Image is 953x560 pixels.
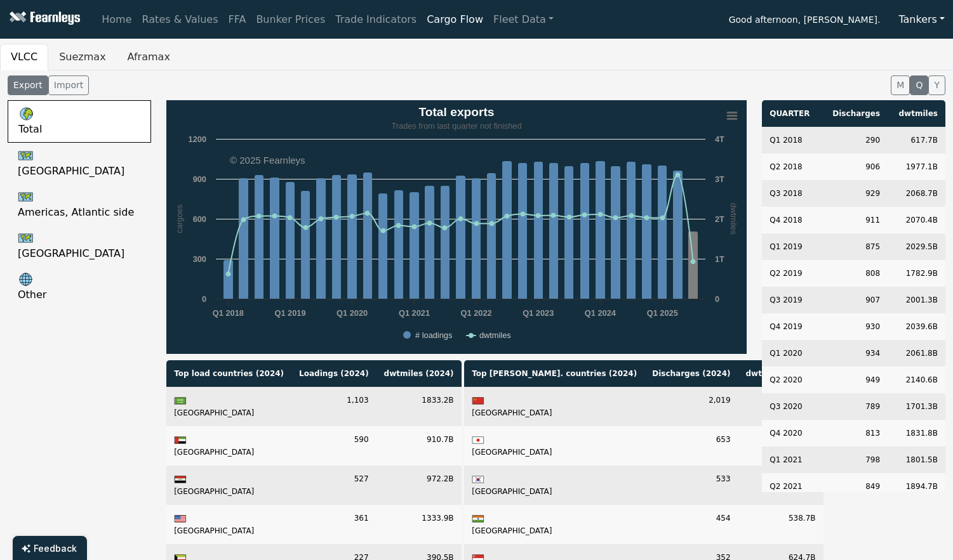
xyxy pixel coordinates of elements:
a: Other [8,266,151,308]
text: dwtmiles [479,330,511,340]
text: Q1 2023 [523,308,554,318]
button: Export [8,75,48,95]
td: 2068.7B [888,180,945,207]
td: [GEOGRAPHIC_DATA] [464,466,644,505]
text: cargoes [175,204,184,233]
td: 910.7B [377,426,462,466]
td: 1240.9B [738,466,823,505]
td: Q1 2018 [762,127,821,153]
td: 3327.1B [738,387,823,426]
text: © 2025 Fearnleys [230,155,305,166]
td: 798 [821,446,888,473]
button: M [891,75,910,95]
text: 900 [193,174,206,184]
a: Cargo Flow [422,7,488,32]
td: [GEOGRAPHIC_DATA] [464,505,644,544]
td: [GEOGRAPHIC_DATA] [166,466,291,505]
td: 538.7B [738,505,823,544]
text: 0 [715,294,719,304]
a: Bunker Prices [251,7,330,32]
td: 789 [821,393,888,420]
td: [GEOGRAPHIC_DATA] [464,387,644,426]
td: 808 [821,260,888,287]
button: Aframax [117,44,181,70]
th: dwtmiles ( 2024 ) [738,360,823,387]
td: 2070.4B [888,207,945,233]
td: Q2 2020 [762,367,821,393]
text: Q1 2025 [647,308,678,318]
button: Import [48,75,89,95]
td: 527 [291,466,377,505]
td: Q2 2018 [762,153,821,180]
img: Fearnleys Logo [6,11,80,27]
td: 2,019 [644,387,738,426]
td: 361 [291,505,377,544]
tspan: Trades from last quarter not finished [392,121,522,131]
text: 3T [715,174,724,184]
text: Q1 2020 [337,308,368,318]
text: # loadings [415,330,452,340]
td: 454 [644,505,738,544]
text: 1200 [189,134,206,144]
text: Q1 2019 [275,308,306,318]
th: QUARTER [762,100,821,127]
td: 1831.8B [888,420,945,446]
th: Loadings ( 2024 ) [291,360,377,387]
td: 875 [821,233,888,260]
td: 911 [821,207,888,233]
td: 590 [291,426,377,466]
a: Rates & Values [137,7,223,32]
td: 533 [644,466,738,505]
th: Discharges ( 2024 ) [644,360,738,387]
td: 949 [821,367,888,393]
td: 1333.9B [377,505,462,544]
td: 2029.5B [888,233,945,260]
th: dwtmiles ( 2024 ) [377,360,462,387]
button: Q [910,75,928,95]
td: 2039.6B [888,313,945,340]
td: Q4 2020 [762,420,821,446]
th: Discharges [821,100,888,127]
td: 617.7B [888,127,945,153]
td: 907 [821,287,888,313]
td: Q1 2020 [762,340,821,367]
text: 4T [715,134,724,144]
a: Fleet Data [488,7,559,32]
td: 865.3B [738,426,823,466]
td: [GEOGRAPHIC_DATA] [464,426,644,466]
th: dwtmiles [888,100,945,127]
td: 1894.7B [888,473,945,500]
button: Suezmax [48,44,116,70]
span: Good afternoon, [PERSON_NAME]. [729,10,881,32]
a: Total [8,100,151,143]
td: Q3 2018 [762,180,821,207]
td: Q3 2020 [762,393,821,420]
td: Q1 2021 [762,446,821,473]
text: Q1 2024 [585,308,616,318]
td: 2061.8B [888,340,945,367]
a: Americas, Atlantic side [8,184,151,225]
td: 2140.6B [888,367,945,393]
td: [GEOGRAPHIC_DATA] [166,505,291,544]
th: Top [PERSON_NAME]. countries ( 2024 ) [464,360,644,387]
td: 849 [821,473,888,500]
td: [GEOGRAPHIC_DATA] [166,387,291,426]
a: [GEOGRAPHIC_DATA] [8,143,151,184]
td: 290 [821,127,888,153]
td: 1833.2B [377,387,462,426]
text: 2T [715,214,724,224]
td: 972.2B [377,466,462,505]
td: 1801.5B [888,446,945,473]
td: 906 [821,153,888,180]
text: Q1 2022 [461,308,492,318]
td: Q2 2019 [762,260,821,287]
a: Trade Indicators [330,7,422,32]
td: Q2 2021 [762,473,821,500]
td: Q1 2019 [762,233,821,260]
text: 300 [193,254,206,264]
td: 653 [644,426,738,466]
button: Tankers [890,8,953,32]
a: Home [97,7,137,32]
td: 934 [821,340,888,367]
td: [GEOGRAPHIC_DATA] [166,426,291,466]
